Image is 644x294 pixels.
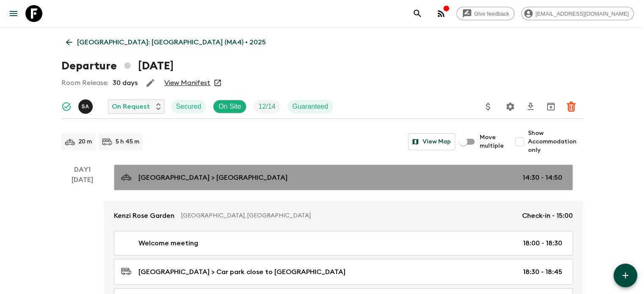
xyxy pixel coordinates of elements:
p: Check-in - 15:00 [522,211,573,221]
a: [GEOGRAPHIC_DATA] > Car park close to [GEOGRAPHIC_DATA]18:30 - 18:45 [114,259,573,285]
p: 18:00 - 18:30 [523,238,562,248]
div: Secured [171,100,207,113]
p: Secured [176,102,202,112]
p: [GEOGRAPHIC_DATA], [GEOGRAPHIC_DATA] [181,212,515,220]
a: View Manifest [164,79,210,87]
a: Give feedback [456,7,514,20]
p: 5 h 45 m [116,137,139,146]
p: [GEOGRAPHIC_DATA] > [GEOGRAPHIC_DATA] [138,173,287,183]
h1: Departure [DATE] [61,58,174,74]
span: Samir Achahri [78,102,94,109]
span: Show Accommodation only [528,129,583,154]
p: Room Release: [61,78,108,88]
button: menu [5,5,22,22]
p: Kenzi Rose Garden [114,211,174,221]
a: [GEOGRAPHIC_DATA]: [GEOGRAPHIC_DATA] (MA4) • 2025 [61,34,271,51]
p: On Site [218,102,241,112]
button: Update Price, Early Bird Discount and Costs [480,98,497,115]
span: [EMAIL_ADDRESS][DOMAIN_NAME] [531,11,633,17]
p: [GEOGRAPHIC_DATA] > Car park close to [GEOGRAPHIC_DATA] [138,267,345,277]
p: 14:30 - 14:50 [522,173,562,183]
span: Move multiple [480,133,504,150]
svg: Synced Successfully [61,102,72,112]
button: Archive (Completed, Cancelled or Unsynced Departures only) [542,98,559,115]
button: search adventures [409,5,426,22]
button: SA [78,99,94,114]
p: S A [82,103,89,110]
p: Guaranteed [293,102,329,112]
div: On Site [213,100,246,113]
button: Download CSV [522,98,539,115]
div: Trip Fill [253,100,280,113]
a: Welcome meeting18:00 - 18:30 [114,231,573,256]
p: Day 1 [61,165,104,175]
div: [EMAIL_ADDRESS][DOMAIN_NAME] [521,7,634,20]
button: Settings [502,98,519,115]
p: [GEOGRAPHIC_DATA]: [GEOGRAPHIC_DATA] (MA4) • 2025 [77,37,266,47]
p: Welcome meeting [138,238,198,248]
button: View Map [408,133,455,150]
p: 20 m [78,137,92,146]
a: [GEOGRAPHIC_DATA] > [GEOGRAPHIC_DATA]14:30 - 14:50 [114,165,573,190]
p: 30 days [113,78,138,88]
button: Delete [563,98,580,115]
span: Give feedback [470,11,514,17]
p: On Request [112,102,150,112]
p: 12 / 14 [258,102,275,112]
a: Kenzi Rose Garden[GEOGRAPHIC_DATA], [GEOGRAPHIC_DATA]Check-in - 15:00 [104,201,583,231]
p: 18:30 - 18:45 [523,267,562,277]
